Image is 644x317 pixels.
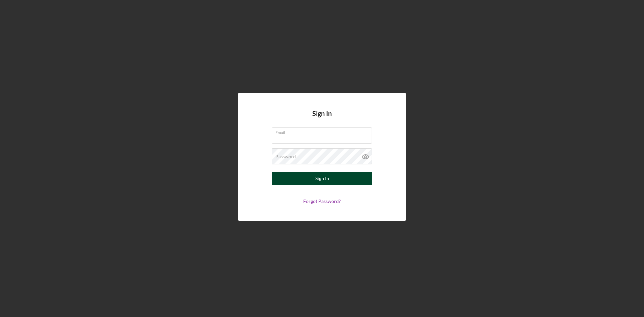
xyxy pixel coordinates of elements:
[315,172,329,185] div: Sign In
[312,110,332,127] h4: Sign In
[303,198,341,204] a: Forgot Password?
[275,128,372,135] label: Email
[272,172,372,185] button: Sign In
[275,154,296,159] label: Password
